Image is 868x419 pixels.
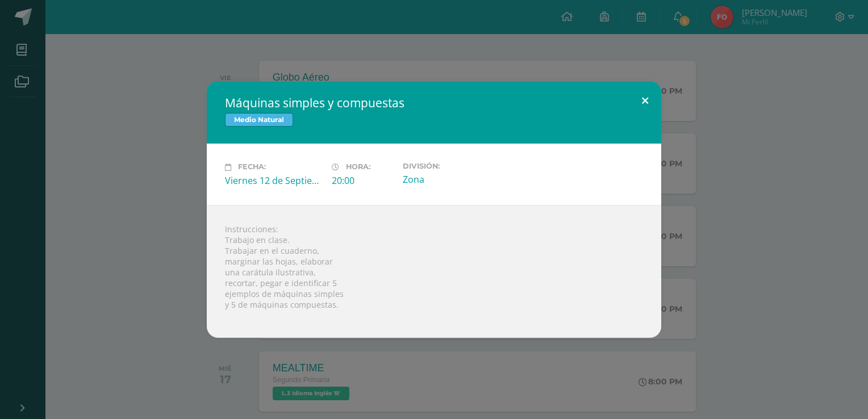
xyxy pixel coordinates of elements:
span: Fecha: [238,163,266,171]
div: Zona [403,173,500,186]
button: Close (Esc) [629,81,661,120]
div: Viernes 12 de Septiembre [225,174,323,187]
div: 20:00 [332,174,394,187]
label: División: [403,162,500,170]
span: Hora: [346,163,370,171]
span: Medio Natural [225,113,293,127]
h2: Máquinas simples y compuestas [225,95,643,111]
div: Instrucciones: Trabajo en clase. Trabajar en el cuaderno, marginar las hojas, elaborar una carátu... [207,205,661,338]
